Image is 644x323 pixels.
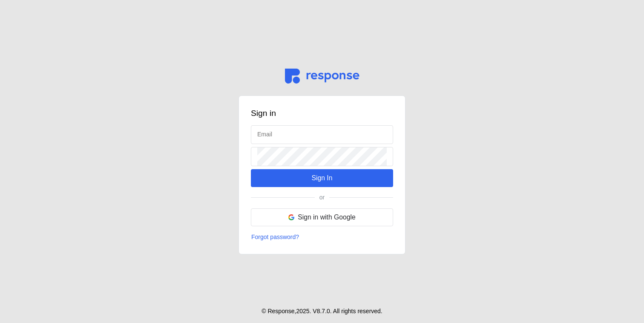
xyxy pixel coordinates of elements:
img: svg%3e [288,214,294,220]
button: Sign in with Google [251,208,393,226]
input: Email [257,126,387,144]
p: Sign In [311,173,332,183]
img: svg%3e [285,69,359,84]
p: Sign in with Google [298,212,356,222]
button: Sign In [251,169,393,187]
button: Forgot password? [251,232,299,242]
h3: Sign in [251,108,393,119]
p: Forgot password? [251,233,299,242]
p: © Response, 2025 . V 8.7.0 . All rights reserved. [262,307,382,316]
p: or [319,193,325,202]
